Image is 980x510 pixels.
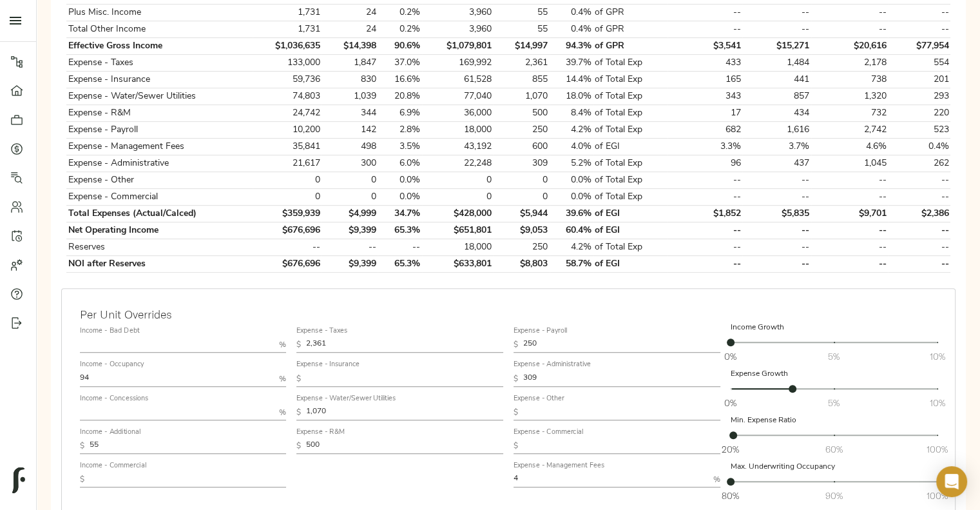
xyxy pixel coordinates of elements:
td: 1,039 [322,88,378,105]
p: % [279,339,286,351]
td: Effective Gross Income [66,38,253,55]
label: Income - Occupancy [80,362,144,369]
td: 4.2% [550,239,593,256]
td: 437 [742,155,811,172]
td: 1,070 [493,88,549,105]
span: 10% [929,397,945,409]
td: 39.7% [550,55,593,72]
td: 18,000 [422,239,494,256]
td: 18,000 [422,122,494,139]
td: 2,361 [493,55,549,72]
td: 0.0% [550,189,593,206]
td: -- [811,172,889,189]
td: 65.3% [378,256,421,273]
label: Income - Additional [80,429,140,436]
td: 90.6% [378,38,421,55]
td: 6.0% [378,155,421,172]
td: of EGI [593,139,668,155]
td: 133,000 [253,55,322,72]
td: Total Other Income [66,21,253,38]
td: 37.0% [378,55,421,72]
td: 0.4% [550,5,593,21]
span: 10% [929,350,945,363]
span: 20% [722,443,739,456]
td: 55 [493,21,549,38]
td: 8.4% [550,105,593,122]
td: $428,000 [422,206,494,222]
td: $14,997 [493,38,549,55]
td: -- [888,189,950,206]
td: 250 [493,239,549,256]
span: 5% [828,350,840,363]
td: 523 [888,122,950,139]
td: 0 [322,172,378,189]
td: 5.2% [550,155,593,172]
p: Income Growth [731,322,937,333]
td: 1,484 [742,55,811,72]
label: Expense - Taxes [296,328,348,335]
td: $1,852 [668,206,742,222]
td: 0 [493,189,549,206]
p: $ [296,440,301,452]
td: $2,386 [888,206,950,222]
td: of Total Exp [593,105,668,122]
td: of Total Exp [593,189,668,206]
label: Expense - Management Fees [514,463,604,470]
td: $3,541 [668,38,742,55]
td: 600 [493,139,549,155]
td: NOI after Reserves [66,256,253,273]
td: 39.6% [550,206,593,222]
td: of Total Exp [593,155,668,172]
td: 738 [811,72,889,88]
td: 2,178 [811,55,889,72]
td: 77,040 [422,88,494,105]
label: Expense - Commercial [514,429,583,436]
td: Expense - R&M [66,105,253,122]
td: 343 [668,88,742,105]
td: Expense - Other [66,172,253,189]
p: $ [514,373,518,385]
td: of Total Exp [593,88,668,105]
p: Min. Expense Ratio [731,415,937,426]
td: Expense - Payroll [66,122,253,139]
label: Income - Commercial [80,463,146,470]
td: 293 [888,88,950,105]
label: Expense - R&M [296,429,345,436]
td: $4,999 [322,206,378,222]
td: 169,992 [422,55,494,72]
div: Open Intercom Messenger [936,466,967,497]
td: 59,736 [253,72,322,88]
td: 732 [811,105,889,122]
p: $ [80,474,84,485]
td: $5,835 [742,206,811,222]
p: % [713,474,720,485]
td: 10,200 [253,122,322,139]
td: Expense - Water/Sewer Utilities [66,88,253,105]
span: 0% [724,350,736,363]
td: 344 [322,105,378,122]
td: $633,801 [422,256,494,273]
td: 22,248 [422,155,494,172]
td: 1,847 [322,55,378,72]
td: 309 [493,155,549,172]
td: 250 [493,122,549,139]
td: -- [742,222,811,239]
td: 142 [322,122,378,139]
td: of Total Exp [593,55,668,72]
label: Income - Concessions [80,395,149,402]
td: $676,696 [253,256,322,273]
td: -- [742,239,811,256]
td: $9,701 [811,206,889,222]
p: $ [514,339,518,351]
td: $8,803 [493,256,549,273]
td: Expense - Commercial [66,189,253,206]
td: -- [668,222,742,239]
td: 0.0% [378,172,421,189]
td: -- [668,189,742,206]
img: logo [12,467,25,493]
td: 2.8% [378,122,421,139]
td: Net Operating Income [66,222,253,239]
p: $ [296,407,301,418]
td: -- [668,172,742,189]
p: % [279,407,286,418]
